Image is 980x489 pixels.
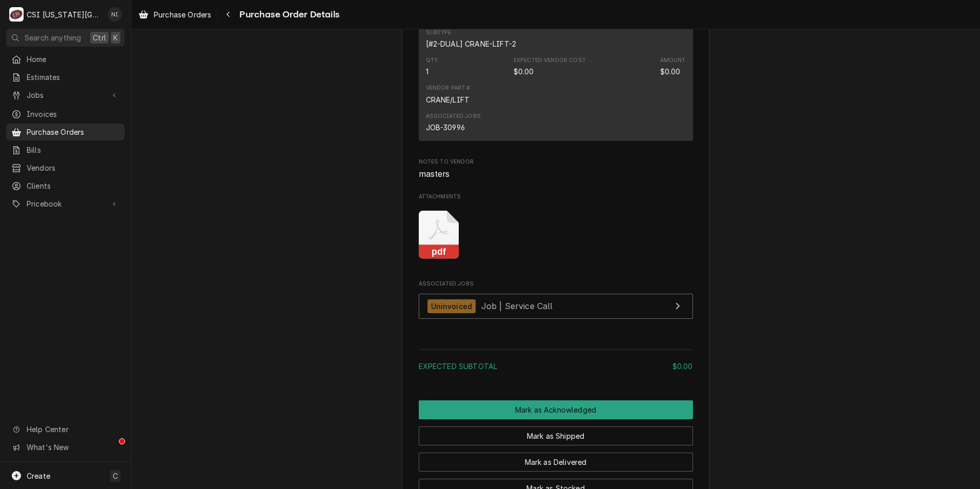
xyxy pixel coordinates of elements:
[6,51,125,68] a: Home
[419,158,693,180] div: Notes to Vendor
[514,66,534,77] div: Expected Vendor Cost
[419,211,459,259] button: pdf
[25,32,81,43] span: Search anything
[514,56,586,65] div: Expected Vendor Cost
[6,69,125,86] a: Estimates
[113,471,118,481] span: C
[426,94,470,105] div: CRANE/LIFT
[27,198,104,209] span: Pricebook
[426,84,471,92] div: Vendor Part #
[672,361,693,372] div: $0.00
[113,32,118,43] span: K
[27,90,104,100] span: Jobs
[419,168,693,180] span: Notes to Vendor
[27,180,119,191] span: Clients
[419,426,693,445] button: Mark as Shipped
[9,7,24,22] div: CSI Kansas City's Avatar
[426,56,440,77] div: Quantity
[154,9,211,20] span: Purchase Orders
[426,38,517,49] div: Subtype
[6,159,125,176] a: Vendors
[419,280,693,288] span: Associated Jobs
[660,66,681,77] div: Amount
[27,54,119,65] span: Home
[27,72,119,83] span: Estimates
[9,7,24,22] div: C
[419,362,498,371] span: Expected Subtotal
[514,56,586,77] div: Expected Vendor Cost
[426,29,517,49] div: Subtype
[220,6,236,23] button: Navigate back
[93,32,106,43] span: Ctrl
[6,141,125,158] a: Bills
[27,442,118,453] span: What's New
[660,56,686,65] div: Amount
[6,421,125,438] a: Go to Help Center
[419,361,693,372] div: Subtotal
[27,145,119,155] span: Bills
[419,345,693,379] div: Amount Summary
[419,294,693,319] a: View Job
[134,6,215,23] a: Purchase Orders
[426,56,440,65] div: Qty.
[427,299,476,313] div: Uninvoiced
[108,7,122,22] div: Nate Ingram's Avatar
[419,202,693,267] span: Attachments
[108,7,122,22] div: NI
[27,127,119,137] span: Purchase Orders
[419,400,693,419] button: Mark as Acknowledged
[27,162,119,173] span: Vendors
[426,122,465,133] div: JOB-30996
[6,106,125,123] a: Invoices
[6,29,125,47] button: Search anythingCtrlK
[426,29,452,37] div: Subtype
[27,9,102,20] div: CSI [US_STATE][GEOGRAPHIC_DATA]
[426,66,428,77] div: Quantity
[6,87,125,104] a: Go to Jobs
[419,445,693,472] div: Button Group Row
[27,109,119,119] span: Invoices
[6,439,125,456] a: Go to What's New
[481,301,553,311] span: Job | Service Call
[419,400,693,419] div: Button Group Row
[419,193,693,201] span: Attachments
[426,112,481,120] div: Associated Jobs
[27,424,118,435] span: Help Center
[419,158,693,166] span: Notes to Vendor
[27,472,50,480] span: Create
[419,453,693,472] button: Mark as Delivered
[6,124,125,140] a: Purchase Orders
[6,177,125,194] a: Clients
[236,8,339,22] span: Purchase Order Details
[6,195,125,212] a: Go to Pricebook
[419,169,450,179] span: masters
[419,193,693,267] div: Attachments
[419,419,693,445] div: Button Group Row
[419,280,693,324] div: Associated Jobs
[660,56,686,77] div: Amount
